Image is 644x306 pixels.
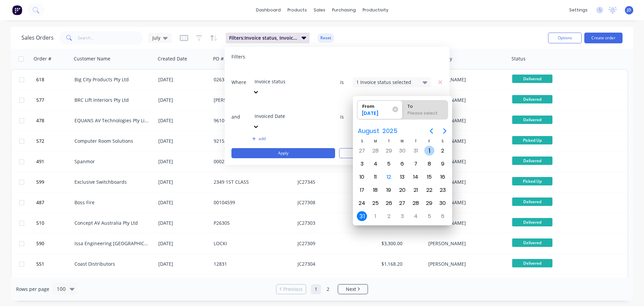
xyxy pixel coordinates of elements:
a: dashboard [253,5,284,15]
div: purchasing [329,5,359,15]
div: [DATE] [158,220,208,226]
span: Delivered [512,259,552,267]
div: [DATE] [158,97,208,103]
div: Computer Room Solutions [74,138,149,144]
div: [PERSON_NAME] [428,117,503,124]
button: Apply [231,148,335,158]
div: 12831 [214,261,288,267]
div: JC27308 [298,199,372,206]
div: Saturday, August 9, 2025 [438,159,448,169]
span: Delivered [512,95,552,103]
button: 572 [34,131,74,151]
div: Wednesday, August 13, 2025 [397,172,407,182]
span: Delivered [512,218,552,226]
div: [DATE] [158,138,208,144]
div: Thursday, August 14, 2025 [411,172,421,182]
span: Picked Up [512,136,552,144]
div: Saturday, August 2, 2025 [438,146,448,156]
div: Wednesday, August 20, 2025 [397,185,407,195]
button: Options [548,33,582,43]
a: Next page [338,286,368,293]
div: Saturday, August 23, 2025 [438,185,448,195]
span: Delivered [512,238,552,247]
div: [DATE] [158,240,208,247]
span: Rows per page [16,286,49,293]
span: 510 [36,220,44,226]
div: Thursday, August 21, 2025 [411,185,421,195]
button: Filters:Invoice status, Invoiced Date [226,33,310,43]
div: Monday, August 11, 2025 [370,172,380,182]
div: Sunday, August 31, 2025 [357,211,367,221]
span: Filters: Invoice status, Invoiced Date [229,35,298,41]
button: 487 [34,192,74,213]
div: Concept AV Australia Pty Ltd [74,220,149,226]
div: Sunday, August 17, 2025 [357,185,367,195]
div: [DATE] [360,110,394,119]
div: [PERSON_NAME] [428,179,503,185]
div: JC27345 [298,179,372,185]
h1: Sales Orders [21,35,54,41]
a: Previous page [276,286,306,293]
img: Factory [12,5,22,15]
span: 491 [36,158,44,165]
div: [PERSON_NAME] [428,199,503,206]
button: Next page [438,124,451,138]
div: Issa Engineering [GEOGRAPHIC_DATA] [74,240,149,247]
input: Search... [78,31,143,45]
div: Friday, August 15, 2025 [424,172,434,182]
div: [PERSON_NAME] [428,220,503,226]
div: Boss Fire [74,199,149,206]
div: Saturday, August 16, 2025 [438,172,448,182]
span: 599 [36,179,44,185]
div: 2349 1ST CLASS [214,179,288,185]
button: August2025 [354,125,401,137]
div: [DATE] [158,117,208,124]
div: 1 Invoice status selected [356,79,417,86]
div: JC27304 [298,261,372,267]
div: Friday, August 8, 2025 [424,159,434,169]
div: Thursday, July 31, 2025 [411,146,421,156]
ul: Pagination [273,284,371,294]
div: Status [512,55,526,62]
div: $3,300.00 [381,240,421,247]
span: Picked Up [512,177,552,185]
div: Wednesday, September 3, 2025 [397,211,407,221]
div: Tuesday, September 2, 2025 [384,211,394,221]
div: 00027846 [214,158,288,165]
div: [DATE] [158,76,208,83]
div: [PERSON_NAME] [428,158,503,165]
span: Next [346,286,356,293]
div: Friday, September 5, 2025 [424,211,434,221]
div: Exclusive Switchboards [74,179,149,185]
div: Sunday, August 3, 2025 [357,159,367,169]
div: 92153417 [214,138,288,144]
div: productivity [359,5,392,15]
div: Invoiced Date [255,113,318,120]
div: products [284,5,310,15]
div: Monday, August 4, 2025 [370,159,380,169]
div: BRC Lift Interiors Pty Ltd [74,97,149,103]
div: 00104599 [214,199,288,206]
div: Thursday, August 28, 2025 [411,198,421,208]
div: Thursday, September 4, 2025 [411,211,421,221]
span: Where [231,79,252,86]
button: Clear [339,148,443,158]
div: Spanmor [74,158,149,165]
div: $1,168.20 [381,261,421,267]
div: Customer Name [74,55,110,62]
div: Monday, July 28, 2025 [370,146,380,156]
div: 96109 [214,117,288,124]
button: 618 [34,70,74,90]
div: Monday, August 18, 2025 [370,185,380,195]
div: JC27303 [298,220,372,226]
div: sales [310,5,329,15]
span: and [231,114,252,120]
div: Please select [405,110,446,119]
div: [PERSON_NAME] [428,261,503,267]
div: Friday, August 22, 2025 [424,185,434,195]
div: Invoice status [255,78,318,85]
button: 491 [34,151,74,172]
div: Tuesday, August 5, 2025 [384,159,394,169]
div: Wednesday, August 6, 2025 [397,159,407,169]
div: Tuesday, August 19, 2025 [384,185,394,195]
